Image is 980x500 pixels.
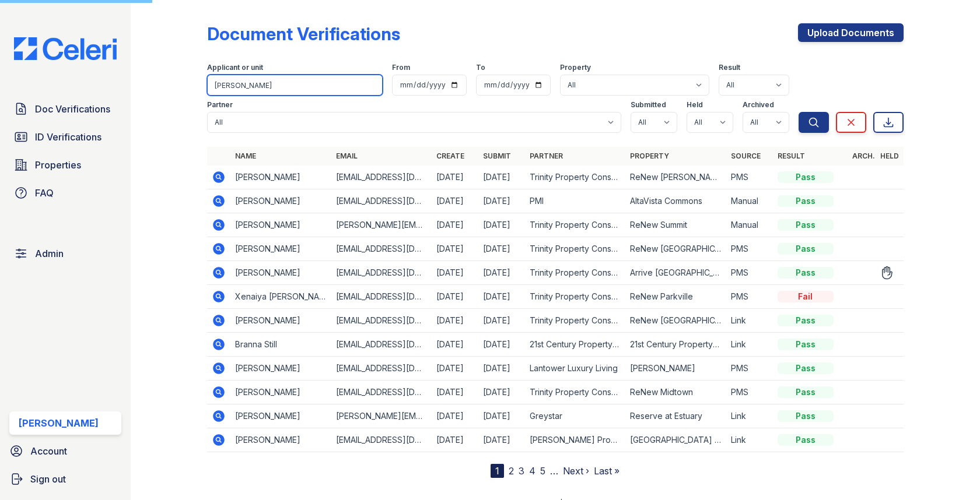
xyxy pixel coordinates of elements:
[625,237,726,261] td: ReNew [GEOGRAPHIC_DATA]
[432,213,478,237] td: [DATE]
[35,247,64,260] span: Admin
[798,23,904,42] a: Upload Documents
[550,464,558,478] span: …
[432,428,478,452] td: [DATE]
[778,152,805,160] a: Result
[687,100,703,110] label: Held
[525,213,625,237] td: Trinity Property Consultants
[432,166,478,189] td: [DATE]
[30,472,66,486] span: Sign out
[207,75,382,96] input: Search by name, email, or unit number
[778,362,834,374] div: Pass
[230,166,331,189] td: [PERSON_NAME]
[726,309,773,333] td: Link
[5,467,126,491] a: Sign out
[230,333,331,357] td: Branna Still
[478,166,525,189] td: [DATE]
[432,333,478,357] td: [DATE]
[625,428,726,452] td: [GEOGRAPHIC_DATA] by [PERSON_NAME]
[235,152,256,160] a: Name
[483,152,511,160] a: Submit
[540,465,545,477] a: 5
[778,315,834,326] div: Pass
[5,439,126,463] a: Account
[778,219,834,231] div: Pass
[852,152,875,160] a: Arch.
[625,333,726,357] td: 21st Century Property Management
[230,404,331,428] td: [PERSON_NAME]
[509,465,514,477] a: 2
[719,63,740,72] label: Result
[35,158,81,172] span: Properties
[230,237,331,261] td: [PERSON_NAME]
[726,333,773,357] td: Link
[331,428,432,452] td: [EMAIL_ADDRESS][DOMAIN_NAME]
[726,357,773,381] td: PMS
[726,285,773,309] td: PMS
[778,386,834,398] div: Pass
[432,261,478,285] td: [DATE]
[432,309,478,333] td: [DATE]
[525,404,625,428] td: Greystar
[625,285,726,309] td: ReNew Parkville
[230,285,331,309] td: Xenaiya [PERSON_NAME]
[560,63,591,72] label: Property
[778,291,834,302] div: Fail
[525,357,625,381] td: Lantower Luxury Living
[432,381,478,404] td: [DATE]
[778,243,834,255] div: Pass
[35,130,101,144] span: ID Verifications
[432,357,478,381] td: [DATE]
[625,189,726,213] td: AltaVista Commons
[392,63,410,72] label: From
[529,465,535,477] a: 4
[630,152,669,160] a: Property
[331,357,432,381] td: [EMAIL_ADDRESS][DOMAIN_NAME]
[525,166,625,189] td: Trinity Property Consultants
[331,261,432,285] td: [EMAIL_ADDRESS][DOMAIN_NAME]
[478,333,525,357] td: [DATE]
[525,333,625,357] td: 21st Century Property Management
[9,181,121,205] a: FAQ
[726,166,773,189] td: PMS
[230,261,331,285] td: [PERSON_NAME]
[743,100,774,110] label: Archived
[625,261,726,285] td: Arrive [GEOGRAPHIC_DATA]
[35,102,110,116] span: Doc Verifications
[9,242,121,265] a: Admin
[525,285,625,309] td: Trinity Property Consultants
[230,189,331,213] td: [PERSON_NAME]
[230,357,331,381] td: [PERSON_NAME]
[30,444,67,458] span: Account
[9,125,121,149] a: ID Verifications
[478,285,525,309] td: [DATE]
[525,428,625,452] td: [PERSON_NAME] Property Management
[519,465,524,477] a: 3
[525,189,625,213] td: PMI
[5,37,126,60] img: CE_Logo_Blue-a8612792a0a2168367f1c8372b55b34899dd931a85d93a1a3d3e32e68fde9ad4.png
[331,189,432,213] td: [EMAIL_ADDRESS][DOMAIN_NAME]
[726,213,773,237] td: Manual
[19,416,99,430] div: [PERSON_NAME]
[478,189,525,213] td: [DATE]
[478,381,525,404] td: [DATE]
[331,309,432,333] td: [EMAIL_ADDRESS][DOMAIN_NAME]
[478,357,525,381] td: [DATE]
[207,23,400,44] div: Document Verifications
[491,464,504,478] div: 1
[331,333,432,357] td: [EMAIL_ADDRESS][DOMAIN_NAME]
[563,465,589,477] a: Next ›
[9,153,121,177] a: Properties
[726,428,773,452] td: Link
[525,237,625,261] td: Trinity Property Consultants
[880,152,899,160] a: Held
[432,189,478,213] td: [DATE]
[432,404,478,428] td: [DATE]
[35,186,54,200] span: FAQ
[625,404,726,428] td: Reserve at Estuary
[331,166,432,189] td: [EMAIL_ADDRESS][DOMAIN_NAME]
[625,213,726,237] td: ReNew Summit
[778,410,834,422] div: Pass
[230,428,331,452] td: [PERSON_NAME]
